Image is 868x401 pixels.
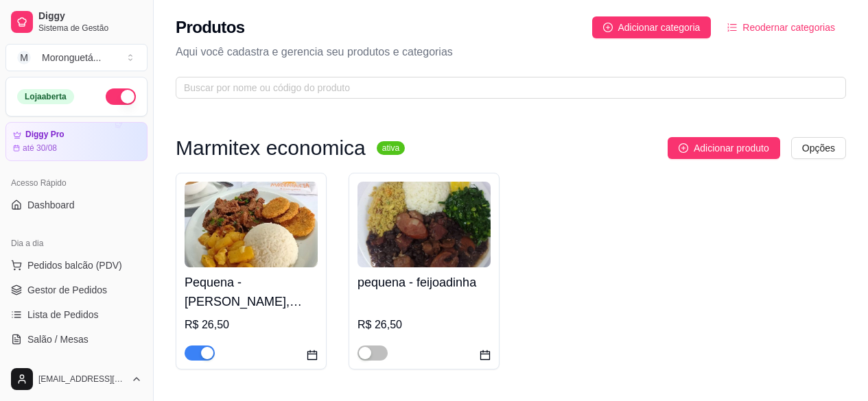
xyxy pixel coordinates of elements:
img: product-image [357,182,491,267]
button: Select a team [5,44,148,71]
span: Opções [802,141,835,156]
div: Moronguetá ... [42,51,101,64]
a: Diggy Botnovo [5,353,148,375]
span: Salão / Mesas [27,332,89,346]
sup: ativa [377,141,405,155]
span: ordered-list [727,23,737,32]
button: Pedidos balcão (PDV) [5,254,148,276]
span: calendar [307,350,318,361]
a: Dashboard [5,194,148,216]
span: Sistema de Gestão [38,23,142,34]
button: [EMAIL_ADDRESS][DOMAIN_NAME] [5,363,148,396]
h4: Pequena - [PERSON_NAME], [PERSON_NAME] ou Linguicinha de Dumont (Escolha 1 opção) [185,273,318,311]
a: Diggy Proaté 30/08 [5,122,148,161]
button: Alterar Status [106,88,136,105]
span: M [17,51,31,64]
a: DiggySistema de Gestão [5,5,148,38]
span: Diggy [38,10,142,23]
button: Adicionar produto [668,137,780,159]
span: Lista de Pedidos [27,308,99,321]
button: Adicionar categoria [592,16,712,38]
div: Dia a dia [5,232,148,254]
span: calendar [480,350,491,361]
h3: Marmitex economica [176,140,366,156]
span: Gestor de Pedidos [27,283,107,297]
article: Diggy Pro [25,130,64,140]
div: Acesso Rápido [5,172,148,194]
a: Salão / Mesas [5,328,148,350]
a: Lista de Pedidos [5,304,148,326]
div: R$ 26,50 [357,317,491,333]
button: Opções [791,137,846,159]
span: Pedidos balcão (PDV) [27,258,122,272]
span: Adicionar categoria [618,20,701,35]
span: Dashboard [27,198,75,212]
button: Reodernar categorias [716,16,846,38]
div: Loja aberta [17,89,74,104]
span: Reodernar categorias [742,20,835,35]
input: Buscar por nome ou código do produto [184,80,827,95]
span: plus-circle [603,23,613,32]
p: Aqui você cadastra e gerencia seu produtos e categorias [176,44,846,60]
span: plus-circle [679,143,688,153]
span: Adicionar produto [694,141,769,156]
article: até 30/08 [23,143,57,154]
h4: pequena - feijoadinha [357,273,491,292]
h2: Produtos [176,16,245,38]
img: product-image [185,182,318,267]
a: Gestor de Pedidos [5,279,148,301]
span: [EMAIL_ADDRESS][DOMAIN_NAME] [38,374,126,385]
div: R$ 26,50 [185,317,318,333]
